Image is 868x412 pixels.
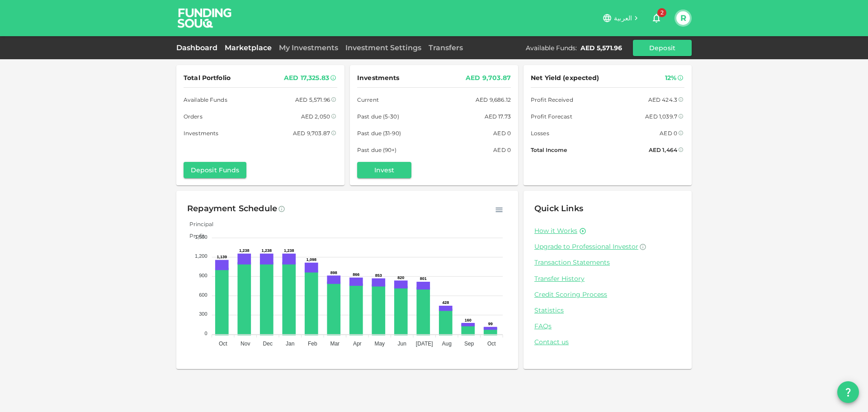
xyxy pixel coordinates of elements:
[633,40,692,56] button: Deposit
[398,341,406,347] tspan: Jun
[221,43,275,52] a: Marketplace
[184,95,227,104] span: Available Funds
[183,232,205,239] span: Profit
[353,341,362,347] tspan: Apr
[534,306,681,315] a: Statistics
[184,128,218,138] span: Investments
[416,341,433,347] tspan: [DATE]
[531,95,573,104] span: Profit Received
[184,112,203,121] span: Orders
[425,43,467,52] a: Transfers
[534,258,681,267] a: Transaction Statements
[342,43,425,52] a: Investment Settings
[199,311,207,317] tspan: 300
[357,162,411,178] button: Invest
[219,341,227,347] tspan: Oct
[357,128,401,138] span: Past due (31-90)
[487,341,496,347] tspan: Oct
[357,72,399,84] span: Investments
[295,95,330,104] div: AED 5,571.96
[534,204,583,213] span: Quick Links
[308,341,317,347] tspan: Feb
[263,341,273,347] tspan: Dec
[485,112,511,121] div: AED 17.73
[195,253,208,259] tspan: 1,200
[534,227,577,235] a: How it Works
[195,234,208,240] tspan: 1,500
[176,43,221,52] a: Dashboard
[657,8,666,17] span: 2
[241,341,250,347] tspan: Nov
[275,43,342,52] a: My Investments
[301,112,330,121] div: AED 2,050
[614,14,632,22] span: العربية
[330,341,340,347] tspan: Mar
[466,72,511,84] div: AED 9,703.87
[357,145,397,155] span: Past due (90+)
[534,275,681,283] a: Transfer History
[580,43,622,52] div: AED 5,571.96
[534,242,681,251] a: Upgrade to Professional Investor
[531,145,567,155] span: Total Income
[357,112,399,121] span: Past due (5-30)
[531,72,599,84] span: Net Yield (expected)
[199,292,207,298] tspan: 600
[374,341,385,347] tspan: May
[493,145,511,155] div: AED 0
[534,322,681,331] a: FAQs
[645,112,677,121] div: AED 1,039.7
[476,95,511,104] div: AED 9,686.12
[676,11,690,25] button: R
[837,381,859,403] button: question
[534,338,681,346] a: Contact us
[526,43,577,52] div: Available Funds :
[531,112,572,121] span: Profit Forecast
[442,341,452,347] tspan: Aug
[286,341,294,347] tspan: Jan
[184,72,231,84] span: Total Portfolio
[204,331,207,336] tspan: 0
[660,128,677,138] div: AED 0
[649,145,677,155] div: AED 1,464
[534,242,638,251] span: Upgrade to Professional Investor
[293,128,330,138] div: AED 9,703.87
[647,9,665,27] button: 2
[183,221,213,227] span: Principal
[531,128,549,138] span: Losses
[284,72,329,84] div: AED 17,325.83
[534,290,681,299] a: Credit Scoring Process
[665,72,676,84] div: 12%
[357,95,379,104] span: Current
[464,341,474,347] tspan: Sep
[187,202,277,216] div: Repayment Schedule
[184,162,246,178] button: Deposit Funds
[648,95,677,104] div: AED 424.3
[493,128,511,138] div: AED 0
[199,273,207,278] tspan: 900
